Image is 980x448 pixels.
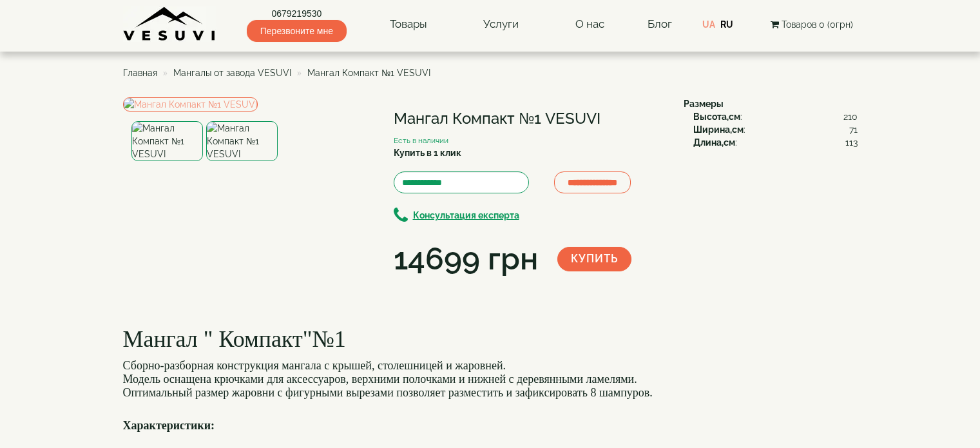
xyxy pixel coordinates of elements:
[247,20,347,42] span: Перезвоните мне
[693,137,735,148] b: Длина,см
[123,359,653,399] font: Сборно-разборная конструкция мангала с крышей, столешницей и жаровней. Модель оснащена крючками д...
[767,17,857,32] button: Товаров 0 (0грн)
[470,10,532,39] a: Услуги
[648,17,672,30] a: Блог
[720,19,733,30] a: RU
[394,136,448,145] small: Есть в наличии
[247,7,347,20] a: 0679219530
[123,97,258,112] img: Мангал Компакт №1 VESUVI
[693,124,744,135] b: Ширина,см
[123,326,346,352] font: Мангал " Компакт"№1
[307,68,430,78] span: Мангал Компакт №1 VESUVI
[123,6,216,42] img: Завод VESUVI
[693,112,740,122] b: Высота,см
[413,210,519,220] b: Консультация експерта
[377,10,440,39] a: Товары
[843,110,858,123] span: 210
[845,136,858,149] span: 113
[702,19,715,30] a: UA
[693,110,858,123] div: :
[394,237,538,281] div: 14699 грн
[123,419,215,432] b: Характеристики:
[562,10,617,39] a: О нас
[557,247,631,271] button: Купить
[849,123,858,136] span: 71
[693,123,858,136] div: :
[684,99,724,109] b: Размеры
[131,121,203,161] img: Мангал Компакт №1 VESUVI
[206,121,278,161] img: Мангал Компакт №1 VESUVI
[782,19,853,30] span: Товаров 0 (0грн)
[173,68,291,78] a: Мангалы от завода VESUVI
[394,146,461,159] label: Купить в 1 клик
[693,136,858,149] div: :
[394,110,664,127] h1: Мангал Компакт №1 VESUVI
[123,68,157,78] a: Главная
